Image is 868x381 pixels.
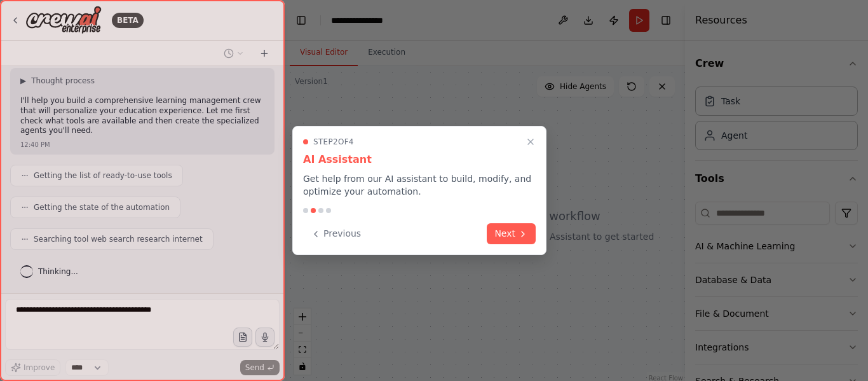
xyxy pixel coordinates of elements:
button: Hide left sidebar [292,11,310,29]
button: Previous [303,223,369,244]
button: Close walkthrough [523,134,538,149]
h3: AI Assistant [303,152,536,167]
button: Next [487,223,536,244]
span: Step 2 of 4 [313,137,354,147]
p: Get help from our AI assistant to build, modify, and optimize your automation. [303,172,536,198]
